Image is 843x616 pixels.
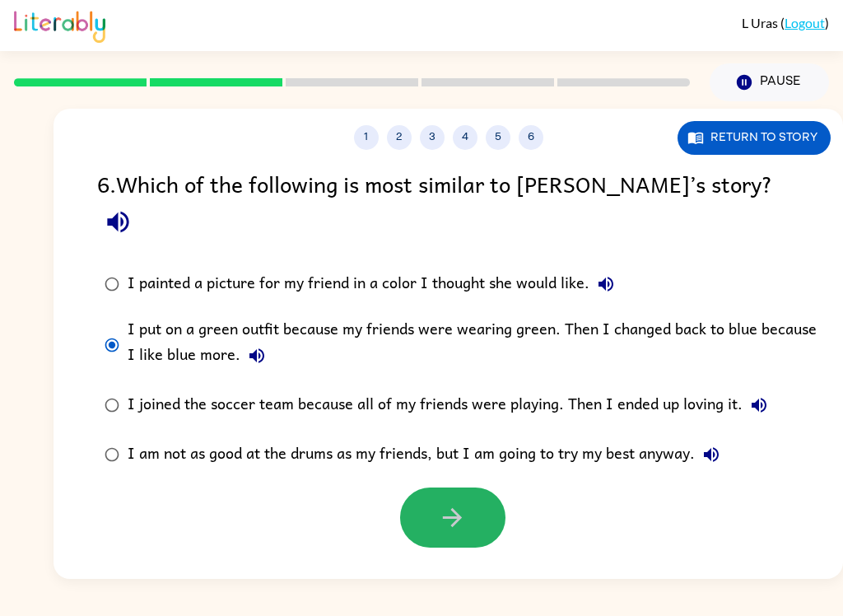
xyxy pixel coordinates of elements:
[695,438,728,471] button: I am not as good at the drums as my friends, but I am going to try my best anyway.
[589,268,622,301] button: I painted a picture for my friend in a color I thought she would like.
[785,15,825,30] a: Logout
[453,125,477,150] button: 4
[354,125,379,150] button: 1
[710,63,829,101] button: Pause
[128,268,622,301] div: I painted a picture for my friend in a color I thought she would like.
[742,15,829,30] div: ( )
[743,389,775,422] button: I joined the soccer team because all of my friends were playing. Then I ended up loving it.
[742,15,780,30] span: L Uras
[420,125,445,150] button: 3
[128,317,822,372] div: I put on a green outfit because my friends were wearing green. Then I changed back to blue becaus...
[486,125,510,150] button: 5
[97,166,799,243] div: 6 . Which of the following is most similar to [PERSON_NAME]’s story?
[519,125,543,150] button: 6
[387,125,412,150] button: 2
[14,7,105,43] img: Literably
[240,339,273,372] button: I put on a green outfit because my friends were wearing green. Then I changed back to blue becaus...
[678,121,831,155] button: Return to story
[128,389,775,422] div: I joined the soccer team because all of my friends were playing. Then I ended up loving it.
[128,438,728,471] div: I am not as good at the drums as my friends, but I am going to try my best anyway.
